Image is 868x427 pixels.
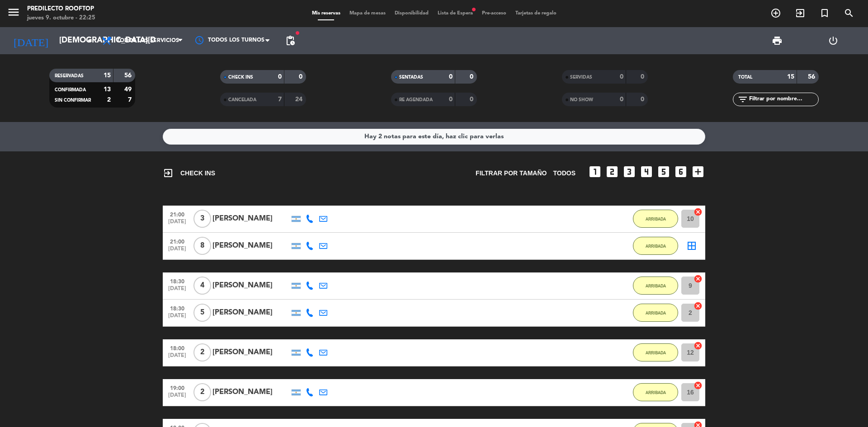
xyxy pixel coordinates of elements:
span: 18:30 [166,276,189,286]
div: [PERSON_NAME] [212,280,289,291]
span: CHECK INS [228,75,253,80]
i: arrow_drop_down [84,35,95,46]
span: [DATE] [166,219,189,229]
span: fiber_manual_record [471,7,476,12]
div: jueves 9. octubre - 22:25 [27,14,95,23]
i: cancel [693,301,703,310]
span: Mapa de mesas [345,11,390,16]
span: 2 [193,383,211,401]
strong: 13 [104,86,111,93]
span: Disponibilidad [390,11,433,16]
strong: 0 [620,74,623,80]
span: [DATE] [166,313,189,323]
strong: 0 [299,74,304,80]
i: looks_two [605,164,619,179]
button: ARRIBADA [633,210,678,228]
i: add_circle_outline [770,8,781,19]
strong: 0 [470,74,475,80]
button: menu [7,5,20,22]
span: 3 [193,210,211,228]
span: 18:30 [166,303,189,313]
strong: 0 [278,74,282,80]
i: filter_list [737,94,748,105]
strong: 0 [449,96,453,103]
input: Filtrar por nombre... [748,94,818,104]
span: [DATE] [166,286,189,296]
strong: 15 [787,74,794,80]
i: cancel [693,274,703,283]
span: TODOS [553,168,576,178]
button: ARRIBADA [633,237,678,255]
i: add_box [691,164,705,179]
strong: 0 [620,96,623,103]
i: cancel [693,207,703,216]
button: ARRIBADA [633,304,678,322]
i: exit_to_app [163,168,174,178]
strong: 56 [808,74,817,80]
strong: 0 [470,96,475,103]
div: [PERSON_NAME] [212,307,289,319]
span: 21:00 [166,236,189,246]
span: Lista de Espera [433,11,477,16]
i: border_all [686,240,697,251]
span: 21:00 [166,209,189,219]
strong: 0 [449,74,453,80]
span: 5 [193,304,211,322]
span: SIN CONFIRMAR [55,98,91,103]
span: ARRIBADA [646,390,666,395]
span: RESERVADAS [55,74,84,78]
i: looks_4 [639,164,654,179]
span: Todos los servicios [117,38,179,44]
strong: 7 [128,97,133,103]
strong: 0 [641,96,646,103]
div: LOG OUT [805,27,861,54]
span: fiber_manual_record [295,30,300,36]
span: 4 [193,277,211,295]
span: CONFIRMADA [55,88,86,92]
i: looks_5 [656,164,671,179]
span: Tarjetas de regalo [511,11,561,16]
i: cancel [693,381,703,390]
i: search [844,8,854,19]
span: ARRIBADA [646,310,666,315]
strong: 49 [124,86,133,93]
span: NO SHOW [570,98,593,102]
i: exit_to_app [795,8,806,19]
strong: 2 [107,97,111,103]
span: [DATE] [166,392,189,403]
i: looks_6 [674,164,688,179]
span: ARRIBADA [646,283,666,288]
i: looks_3 [622,164,637,179]
span: 18:00 [166,343,189,353]
span: 2 [193,343,211,361]
span: TOTAL [738,75,752,80]
strong: 56 [124,72,133,79]
span: 8 [193,237,211,255]
strong: 7 [278,96,282,103]
span: CANCELADA [228,98,256,102]
div: [PERSON_NAME] [212,240,289,252]
span: Filtrar por tamaño [476,168,547,178]
span: 19:00 [166,382,189,393]
span: Mis reservas [307,11,345,16]
div: Predilecto Rooftop [27,5,95,14]
span: SENTADAS [399,75,423,80]
button: ARRIBADA [633,277,678,295]
span: ARRIBADA [646,216,666,221]
span: Pre-acceso [477,11,511,16]
div: Hay 2 notas para este día, haz clic para verlas [364,131,504,142]
span: CHECK INS [163,168,215,178]
i: menu [7,5,20,19]
span: [DATE] [166,352,189,363]
i: looks_one [588,164,602,179]
span: [DATE] [166,246,189,256]
strong: 24 [295,96,304,103]
span: ARRIBADA [646,244,666,249]
i: cancel [693,341,703,350]
div: [PERSON_NAME] [212,386,289,398]
strong: 0 [641,74,646,80]
button: ARRIBADA [633,383,678,401]
button: ARRIBADA [633,343,678,361]
span: pending_actions [285,35,296,46]
span: RE AGENDADA [399,98,433,102]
